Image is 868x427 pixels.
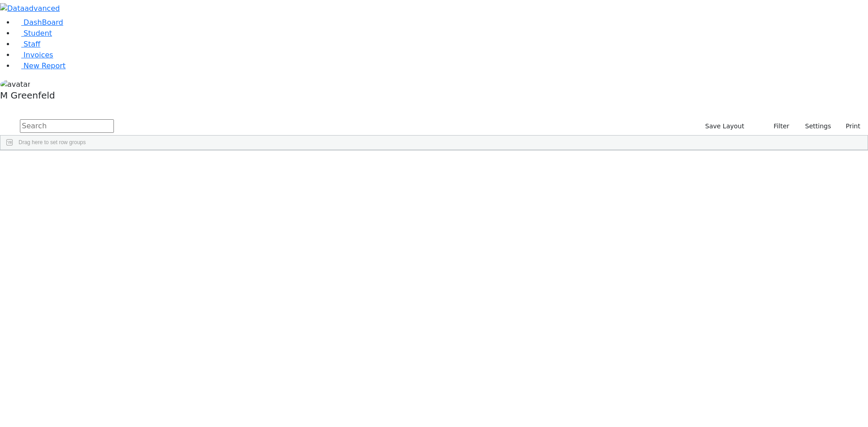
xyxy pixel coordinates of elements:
span: Student [24,29,52,38]
input: Search [20,119,114,133]
button: Settings [793,119,835,133]
span: Invoices [24,51,53,59]
span: Staff [24,40,40,48]
button: Save Layout [701,119,748,133]
span: DashBoard [24,18,63,27]
a: Staff [14,40,40,48]
span: New Report [24,61,66,70]
a: New Report [14,61,66,70]
button: Print [835,119,864,133]
span: Drag here to set row groups [19,139,86,145]
a: Student [14,29,52,38]
a: DashBoard [14,18,63,27]
a: Invoices [14,51,53,59]
button: Filter [762,119,793,133]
